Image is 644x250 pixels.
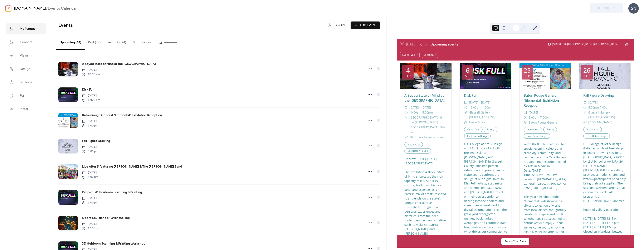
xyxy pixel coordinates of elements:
[583,120,587,125] div: ​
[540,115,551,120] span: 7:00pm
[421,110,422,115] span: -
[583,100,587,105] div: ​
[482,105,493,110] span: 1:00pm
[82,145,98,149] span: [DATE]
[600,105,610,110] span: 7:00pm
[588,120,612,124] a: [DOMAIN_NAME]
[409,105,431,110] span: [DATE] - [DATE]
[466,67,469,73] div: 6
[82,215,131,221] a: Opera Louisiane's "Over the Top"
[525,74,530,77] div: Sep
[583,67,590,73] div: 26
[524,67,531,73] div: 25
[82,98,100,102] span: 12:00 pm
[599,105,600,110] span: -
[82,149,98,154] span: 5:00 pm
[529,115,539,120] span: 5:00pm
[524,120,527,125] div: ​
[464,105,467,110] div: ​
[469,105,481,110] span: 12:00pm
[82,62,156,67] span: A Bayou State of Mind at the [GEOGRAPHIC_DATA]
[82,164,182,169] a: Live After 5 featuring [PERSON_NAME] & The [PERSON_NAME] Band
[409,135,443,139] a: Click here to learn more
[529,120,558,125] span: Baton Rouge General
[6,50,46,61] a: Views
[82,119,98,124] span: [DATE]
[539,115,540,120] span: -
[82,196,98,201] span: [DATE]
[82,87,94,92] a: Disk Full
[20,53,29,58] span: Views
[501,238,529,245] button: Submit Your Event
[6,90,46,101] a: Form
[351,21,380,29] button: Add Event
[469,110,507,120] span: Glassell Gallery [STREET_ADDRESS]
[85,34,104,49] button: Past (77)
[82,170,98,175] span: [DATE]
[6,37,46,48] a: Connect
[406,67,410,73] div: 4
[82,93,100,98] span: [DATE]
[82,138,110,144] a: Fall Figure Drawing
[130,34,155,49] button: Submissions
[82,201,98,205] span: 2:00 pm
[584,74,590,77] div: Sep
[464,120,467,125] div: ​
[404,115,408,120] div: ​
[481,105,482,110] span: -
[82,72,100,77] span: 10:00 am
[82,68,100,72] span: [DATE]
[519,93,571,108] div: Baton Rouge General "Elemental" Exhibition Reception
[82,124,98,128] span: 5:00 pm
[552,43,619,45] span: (GMT-06:00) [GEOGRAPHIC_DATA]/[GEOGRAPHIC_DATA]
[14,5,46,13] a: [DOMAIN_NAME]
[524,110,527,115] div: ​
[82,226,100,231] span: 12:00 pm
[404,93,445,103] a: A Bayou State of Mind at the [GEOGRAPHIC_DATA]
[409,115,447,135] span: [GEOGRAPHIC_DATA] at the [PERSON_NAME][GEOGRAPHIC_DATA], 5th floor
[465,74,470,77] div: Sep
[464,110,467,115] div: ​
[583,105,587,110] div: ​
[20,40,33,45] span: Connect
[20,67,30,72] span: Design
[6,23,46,34] a: My Events
[404,105,408,110] div: ​
[20,107,28,112] span: Install
[82,190,142,195] a: Drop-In 3D Heirloom Scanning & Printing
[82,241,145,246] a: 3D Heirloom Scanning & Printing Workshop
[469,120,485,124] a: Learn More
[6,63,46,74] a: Design
[82,241,145,246] span: 3D Heirloom Scanning & Printing Workshop
[422,110,433,115] span: 5:00pm
[405,74,411,77] div: Sep
[82,61,156,67] a: A Bayou State of Mind at the [GEOGRAPHIC_DATA]
[82,139,110,144] span: Fall Figure Drawing
[20,80,32,85] span: Settings
[6,103,46,115] a: Install
[333,23,346,28] span: Export
[58,21,73,30] span: Events
[469,100,491,105] span: [DATE] - [DATE]
[82,113,162,118] a: Baton Rouge General "Elemental" Exhibition Reception
[524,115,527,120] div: ​
[409,110,421,115] span: 10:00am
[431,42,458,47] div: Upcoming events
[628,3,639,14] div: SN
[82,222,100,226] span: [DATE]
[529,110,538,115] span: [DATE]
[583,110,587,115] div: ​
[6,77,46,88] a: Settings
[325,21,349,29] a: Export
[82,175,98,179] span: 5:00 pm
[56,34,85,50] button: Upcoming (44)
[464,93,477,98] a: Disk Full
[20,27,35,32] span: My Events
[20,93,27,98] span: Form
[588,105,599,110] span: 5:00pm
[583,93,614,98] a: Fall Figure Drawing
